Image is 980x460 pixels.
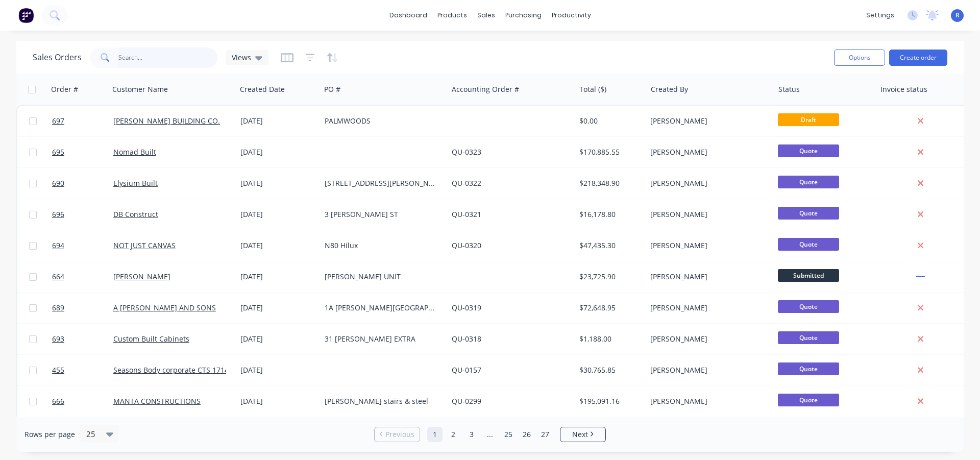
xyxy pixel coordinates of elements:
span: Next [572,429,588,440]
div: [PERSON_NAME] [650,116,764,126]
div: Status [778,84,800,94]
ul: Pagination [370,427,610,442]
div: [PERSON_NAME] [650,365,764,375]
div: settings [861,8,899,23]
div: $30,765.85 [579,365,639,375]
a: MANTA CONSTRUCTIONS [113,396,201,406]
a: DB Construct [113,209,158,219]
div: $170,885.55 [579,147,639,157]
div: $72,648.95 [579,303,639,313]
a: Previous page [375,429,420,440]
button: Create order [889,50,947,66]
span: 455 [52,365,64,375]
a: QU-0320 [452,240,481,250]
div: [DATE] [240,365,316,375]
div: Accounting Order # [452,84,519,94]
div: Invoice status [880,84,927,94]
span: Quote [778,238,839,251]
a: Page 25 [501,427,516,442]
a: QU-0323 [452,147,481,157]
div: [PERSON_NAME] [650,334,764,344]
div: N80 Hilux [325,240,438,251]
a: 697 [52,106,113,136]
a: 696 [52,199,113,230]
a: 694 [52,230,113,261]
a: Page 1 is your current page [427,427,443,442]
div: [PERSON_NAME] [650,303,764,313]
a: QU-0321 [452,209,481,219]
a: 693 [52,324,113,354]
div: [DATE] [240,240,316,251]
div: [STREET_ADDRESS][PERSON_NAME] [325,178,438,188]
span: Quote [778,144,839,157]
a: QU-0322 [452,178,481,188]
span: Rows per page [24,429,75,440]
span: 694 [52,240,64,251]
a: [PERSON_NAME] [113,272,170,281]
a: QU-0299 [452,396,481,406]
div: PALMWOODS [325,116,438,126]
div: Created By [651,84,688,94]
span: 693 [52,334,64,344]
div: 1A [PERSON_NAME][GEOGRAPHIC_DATA][PERSON_NAME] [325,303,438,313]
div: [PERSON_NAME] UNIT [325,272,438,282]
div: Created Date [240,84,285,94]
img: Factory [18,8,34,23]
div: [PERSON_NAME] stairs & steel [325,396,438,406]
a: 664 [52,261,113,292]
div: [DATE] [240,303,316,313]
div: [PERSON_NAME] [650,178,764,188]
span: Quote [778,176,839,188]
a: 690 [52,168,113,199]
h1: Sales Orders [33,53,82,62]
span: 689 [52,303,64,313]
a: 695 [52,137,113,167]
a: Nomad Built [113,147,156,157]
a: QU-0157 [452,365,481,375]
div: $0.00 [579,116,639,126]
a: A [PERSON_NAME] AND SONS [113,303,216,312]
div: [DATE] [240,272,316,282]
div: [PERSON_NAME] [650,209,764,220]
div: [DATE] [240,178,316,188]
div: sales [472,8,500,23]
div: $47,435.30 [579,240,639,251]
div: PO # [324,84,340,94]
div: [PERSON_NAME] [650,147,764,157]
a: 666 [52,386,113,417]
a: QU-0318 [452,334,481,344]
button: Options [834,50,885,66]
a: [PERSON_NAME] BUILDING CO. [113,116,220,126]
a: Jump forward [482,427,498,442]
span: 666 [52,396,64,406]
a: dashboard [384,8,432,23]
span: 690 [52,178,64,188]
span: Quote [778,300,839,313]
span: Quote [778,362,839,375]
div: [DATE] [240,116,316,126]
span: Quote [778,394,839,406]
input: Search... [118,47,218,68]
span: 696 [52,209,64,220]
span: Quote [778,331,839,344]
a: Page 26 [519,427,534,442]
div: [PERSON_NAME] [650,396,764,406]
span: 695 [52,147,64,157]
div: productivity [547,8,596,23]
div: 31 [PERSON_NAME] EXTRA [325,334,438,344]
a: Custom Built Cabinets [113,334,189,344]
div: Total ($) [579,84,606,94]
a: QU-0319 [452,303,481,312]
a: 455 [52,355,113,385]
a: Next page [560,429,605,440]
div: $23,725.90 [579,272,639,282]
a: Page 3 [464,427,479,442]
a: NOT JUST CANVAS [113,240,176,250]
div: [DATE] [240,396,316,406]
a: Page 2 [446,427,461,442]
span: Views [232,52,251,63]
a: Elysium Built [113,178,158,188]
div: [DATE] [240,209,316,220]
span: 697 [52,116,64,126]
span: Draft [778,113,839,126]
